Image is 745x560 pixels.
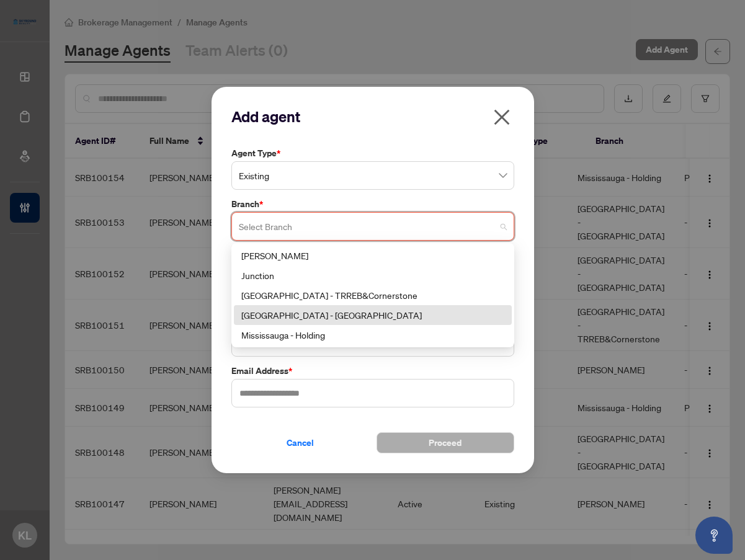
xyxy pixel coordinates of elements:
div: Mississauga - Holding [241,328,504,342]
h2: Add agent [231,107,514,127]
button: Open asap [695,517,733,554]
div: Junction [234,265,512,285]
div: Mississauga - TRREB [234,305,512,325]
button: Proceed [377,432,514,453]
button: Cancel [231,432,369,453]
label: Branch [231,197,514,211]
div: Danforth [234,246,512,265]
span: Branch is required [231,244,292,253]
span: Existing [239,164,507,187]
div: [GEOGRAPHIC_DATA] - [GEOGRAPHIC_DATA] [241,308,504,322]
div: Mississauga - TRREB&Cornerstone [234,285,512,305]
label: Email Address [231,364,514,378]
div: [PERSON_NAME] [241,249,504,262]
label: Agent Type [231,146,514,160]
span: close [492,107,512,127]
div: Junction [241,269,504,282]
div: Mississauga - Holding [234,325,512,345]
span: Cancel [287,433,314,453]
div: [GEOGRAPHIC_DATA] - TRREB&Cornerstone [241,288,504,302]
